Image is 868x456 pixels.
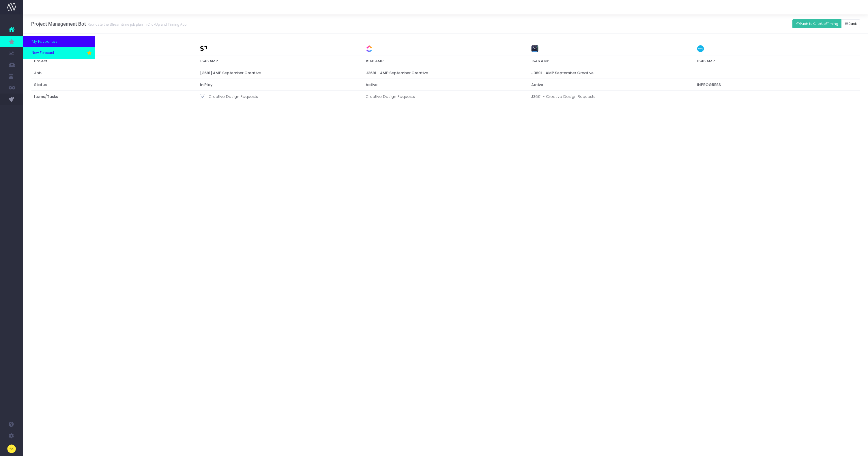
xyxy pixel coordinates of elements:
[531,45,538,52] img: timing-color.png
[86,21,187,27] small: Replicate the Streamtime job plan in ClickUp and Timing App.
[200,58,218,64] span: 1546 AMP
[528,79,694,91] th: Active
[531,58,549,64] span: 1546 AMP
[31,21,187,27] h3: Project Management Bot
[366,70,428,76] span: J3691 - AMP September Creative
[528,91,694,105] td: J3691 - Creative Design Requests
[366,45,373,52] img: clickup-color.png
[363,91,528,105] td: Creative Design Requests
[697,45,704,52] img: xero-color.png
[197,79,363,91] th: In Play
[200,45,207,52] img: streamtime_fav.png
[7,444,16,453] img: images/default_profile_image.png
[531,70,594,76] span: J3691 - AMP September Creative
[23,47,95,59] a: New Forecast
[697,58,715,64] span: 1546 AMP
[31,79,197,91] th: Status
[792,18,860,30] div: Small button group
[694,79,860,91] th: INPROGRESS
[200,70,261,76] span: [3691] AMP September Creative
[31,55,197,67] th: Project
[792,19,841,28] button: Push to ClickUp/Timing
[200,94,258,100] label: Creative Design Requests
[32,39,57,44] span: My Favourites
[31,67,197,79] th: Job
[32,51,54,56] span: New Forecast
[31,91,197,105] th: Items/Tasks
[363,79,528,91] th: Active
[366,58,384,64] span: 1546 AMP
[841,19,860,28] button: Back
